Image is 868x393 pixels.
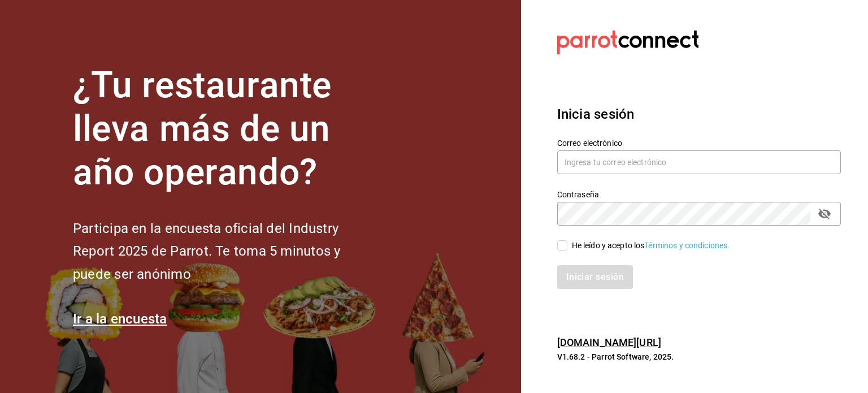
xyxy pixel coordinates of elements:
[815,204,834,223] button: passwordField
[557,104,841,124] h3: Inicia sesión
[557,351,841,362] p: V1.68.2 - Parrot Software, 2025.
[73,64,378,194] h1: ¿Tu restaurante lleva más de un año operando?
[73,311,167,327] a: Ir a la encuesta
[73,217,378,286] h2: Participa en la encuesta oficial del Industry Report 2025 de Parrot. Te toma 5 minutos y puede se...
[644,241,730,250] a: Términos y condiciones.
[557,191,841,198] label: Contraseña
[557,150,841,174] input: Ingresa tu correo electrónico
[572,240,730,252] div: He leído y acepto los
[557,336,661,348] a: [DOMAIN_NAME][URL]
[557,139,841,147] label: Correo electrónico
